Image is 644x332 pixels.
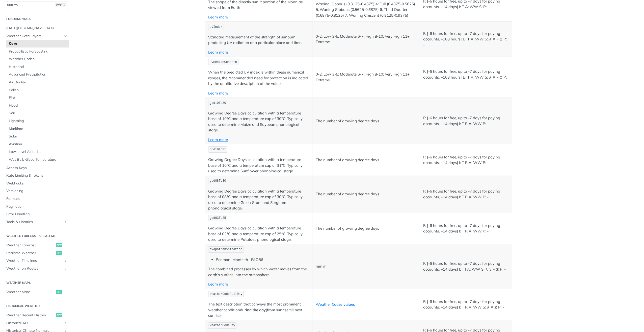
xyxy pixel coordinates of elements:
li: Penman–Monteith_ FAO56 [216,257,309,263]
a: Weather Forecastget [4,242,69,249]
span: Versioning [6,188,68,194]
span: Low-Level Altitudes [9,149,68,154]
span: uvIndex [210,25,222,29]
a: Learn more [208,15,228,19]
a: [DATE][DOMAIN_NAME] APIs [4,25,69,32]
a: Aviation [6,140,69,148]
p: The text description that conveys the most prominent weather condition (from sunrise till next su... [208,301,309,319]
h2: Fundamentals [4,17,69,21]
span: Weather Data Layers [6,34,62,39]
h2: Weather Forecast & realtime [4,234,69,238]
span: Historical API [6,321,62,326]
a: Lightning [6,117,69,125]
h2: Weather Maps [4,280,69,285]
span: gdd10To31 [210,148,226,151]
a: Versioning [4,187,69,195]
span: [DATE][DOMAIN_NAME] APIs [6,26,68,31]
span: Weather Recent History [6,313,55,318]
span: Historical [9,64,68,69]
span: Wet Bulb Globe Temperature [9,157,68,162]
button: Show subpages for Historical API [64,321,68,325]
p: 0-2: Low 3-5: Moderate 6-7: High 8-10: Very High 11+: Extreme [316,34,416,45]
a: Weather Codes values [316,302,355,307]
a: Learn more [208,91,228,96]
span: Fire [9,95,68,100]
p: Growing Degree Days calculation with a temperature base of 10°C and a temperature cap of 30°C. Ty... [208,110,309,133]
a: Formats [4,195,69,203]
a: Wet Bulb Globe Temperature [6,156,69,163]
p: F: [-6 hours for free, up to -7 days for paying accounts, +14 days] I: T R A: WW S: ∧ ∨ ⧖ P: - [423,299,508,310]
a: Flood [6,102,69,109]
span: Tools & Libraries [6,220,62,225]
button: Hide subpages for Weather Data Layers [64,34,68,38]
span: Formats [6,196,68,201]
span: Weather Codes [9,57,68,62]
span: Access Keys [6,165,68,171]
a: Access Keys [4,164,69,172]
span: uvHealthConcern [210,60,237,64]
span: evapotranspiration [210,248,243,251]
span: Maritime [9,126,68,131]
span: gdd10To30 [210,101,226,105]
p: F: [-6 hours for free, up to -7 days for paying accounts, +14 days] I: T I A: WW S: ∧ ∨ ~ ⧖ P: - [423,261,508,272]
button: JUMP TOCTRL-/ [4,2,69,9]
p: F: [-6 hours for free, up to -7 days for paying accounts, +14 days] I: T R A: WW P: - [423,115,508,127]
a: Weather on RoutesShow subpages for Weather on Routes [4,265,69,272]
span: Flood [9,103,68,108]
span: Solar [9,134,68,139]
span: Weather Timelines [6,258,62,263]
p: Standard measurement of the strength of sunburn producing UV radiation at a particular place and ... [208,34,309,46]
a: Low-Level Altitudes [6,148,69,156]
p: F: [-6 hours for free, up to -7 days for paying accounts, +14 days] I: T R A: WW P: - [423,188,508,200]
p: The number of growing degree days [316,191,416,197]
a: Weather TimelinesShow subpages for Weather Timelines [4,257,69,265]
a: Webhooks [4,180,69,187]
span: weatherCodeDay [210,324,235,327]
span: Air Quality [9,80,68,85]
span: Weather on Routes [6,266,62,271]
span: Aviation [9,142,68,147]
span: Error Handling [6,212,68,217]
span: Advanced Precipitation [9,72,68,77]
p: Growing Degree Days calculation with a temperature base of 08°C and a temperature cap of 30°C. Ty... [208,188,309,211]
p: The number of growing degree days [316,226,416,231]
a: Core [6,40,69,48]
a: Maritime [6,125,69,133]
a: Advanced Precipitation [6,71,69,78]
span: Rate Limiting & Tokens [6,173,68,178]
span: Core [9,41,68,46]
span: Lightning [9,118,68,124]
button: Show subpages for Tools & Libraries [64,220,68,224]
button: Show subpages for Weather on Routes [64,267,68,271]
a: Fire [6,94,69,102]
a: Tools & LibrariesShow subpages for Tools & Libraries [4,218,69,226]
p: When the predicted UV index is within these numerical ranges, the recommended need for protection... [208,69,309,87]
span: weatherCodeFullDay [210,292,243,296]
a: Probabilistic Forecasting [6,48,69,55]
h2: Historical Weather [4,304,69,308]
a: Pagination [4,203,69,210]
span: Probabilistic Forecasting [9,49,68,54]
button: Show subpages for Weather Timelines [64,259,68,263]
p: mm in [316,264,416,269]
span: Webhooks [6,181,68,186]
p: 0-2: Low 3-5: Moderate 6-7: High 8-10: Very High 11+: Extreme [316,72,416,83]
a: Weather Mapsget [4,288,69,296]
a: Historical [6,63,69,71]
span: Soil [9,111,68,116]
a: Historical APIShow subpages for Historical API [4,319,69,327]
span: get [56,290,62,294]
a: Rate Limiting & Tokens [4,172,69,179]
span: get [56,313,62,317]
p: F: [-6 hours for free, up to -7 days for paying accounts, +14 days] I: T R A: WW P: - [423,154,508,166]
span: Pollen [9,88,68,93]
strong: during the day [240,307,266,312]
a: Solar [6,133,69,140]
span: CTRL-/ [55,3,66,7]
a: Air Quality [6,79,69,86]
span: gdd03To25 [210,216,226,220]
a: Weather Data LayersHide subpages for Weather Data Layers [4,32,69,40]
span: get [56,251,62,255]
span: Realtime Weather [6,251,55,256]
span: Pagination [6,204,68,209]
